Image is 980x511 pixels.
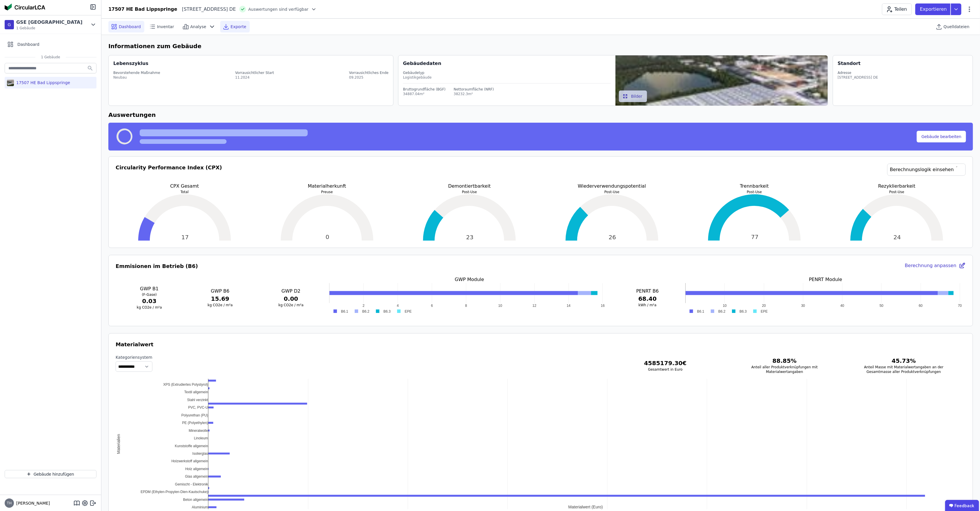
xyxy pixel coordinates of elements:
[403,60,615,67] div: Gebäudedaten
[615,367,716,372] h3: Gesamtwert in Euro
[113,60,148,67] div: Lebenszyklus
[235,75,274,80] div: 11.2024
[258,190,396,194] p: Preuse
[686,190,824,194] p: Post-Use
[400,183,538,190] p: Demontiertbarkeit
[920,6,948,13] p: Exportieren
[108,42,973,50] h6: Informationen zum Gebäude
[944,24,970,30] span: Quelldateien
[17,41,39,47] span: Dashboard
[16,26,83,30] span: 1 Gebäude
[190,24,206,30] span: Analyse
[349,75,389,80] div: 09.2025
[887,164,966,176] a: Berechnungslogik einsehen
[231,24,246,30] span: Exporte
[454,87,494,92] div: Nettoraumfläche (NRF)
[116,305,183,310] h3: kg CO2e / m²a
[734,365,835,374] h3: Anteil aller Produktverknüpfungen mit Materialwertangaben
[543,190,681,194] p: Post-Use
[14,80,70,86] div: 17507 HE Bad Lippspringe
[116,190,254,194] p: Total
[116,285,183,292] h3: GWP B1
[828,183,966,190] p: Rezyklierbarkeit
[116,297,183,305] h3: 0.03
[5,20,14,29] div: G
[258,183,396,190] p: Materialherkunft
[187,288,254,295] h3: GWP B6
[116,183,254,190] p: CPX Gesamt
[35,55,66,59] span: 1 Gebäude
[116,292,183,297] h4: (F-Gase)
[619,90,647,102] button: Bilder
[157,24,174,30] span: Inventar
[5,3,45,10] img: Concular
[614,303,681,307] h3: kWh / m²a
[248,6,309,12] span: Auswertungen sind verfügbar
[108,110,973,119] h6: Auswertungen
[905,262,966,270] div: Berechnung anpassen
[838,60,861,67] div: Standort
[116,354,152,360] label: Kategoriensystem
[5,470,96,478] button: Gebäude hinzufügen
[7,501,12,505] span: TH
[403,92,446,96] div: 34887.04m²
[403,70,611,75] div: Gebäudetyp
[177,6,236,13] div: [STREET_ADDRESS] DE
[917,131,966,142] button: Gebäude bearbeiten
[113,75,160,80] div: Neubau
[854,357,954,365] h3: 45.73 %
[403,75,611,80] div: Logistikgebäude
[16,19,83,26] div: GSE [GEOGRAPHIC_DATA]
[734,357,835,365] h3: 88.85 %
[615,359,716,367] h3: 4585179.30 €
[116,340,966,349] h3: Materialwert
[838,70,878,75] div: Adresse
[329,276,610,283] h3: GWP Module
[113,70,160,75] div: Bevorstehende Maßnahme
[400,190,538,194] p: Post-Use
[257,288,325,295] h3: GWP D2
[882,3,912,15] button: Teilen
[854,365,954,374] h3: Anteil Masse mit Materialwertangaben an der Gesamtmasse aller Produktverknüpfungen
[257,295,325,303] h3: 0.00
[116,164,222,183] h3: Circularity Performance Index (CPX)
[14,500,50,506] span: [PERSON_NAME]
[686,183,824,190] p: Trennbarkeit
[686,276,966,283] h3: PENRT Module
[828,190,966,194] p: Post-Use
[403,87,446,92] div: Bruttogrundfläche (BGF)
[257,303,325,307] h3: kg CO2e / m²a
[454,92,494,96] div: 38232.3m²
[108,6,177,13] div: 17507 HE Bad Lippspringe
[614,288,681,295] h3: PENRT B6
[235,70,274,75] div: Vorrausichtlicher Start
[543,183,681,190] p: Wiederverwendungspotential
[349,70,389,75] div: Vorrausichtliches Ende
[7,78,14,87] img: 17507 HE Bad Lippspringe
[614,295,681,303] h3: 68.40
[116,262,198,270] h3: Emmisionen im Betrieb (B6)
[838,75,878,80] div: [STREET_ADDRESS] DE
[119,24,141,30] span: Dashboard
[187,303,254,307] h3: kg CO2e / m²a
[187,295,254,303] h3: 15.69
